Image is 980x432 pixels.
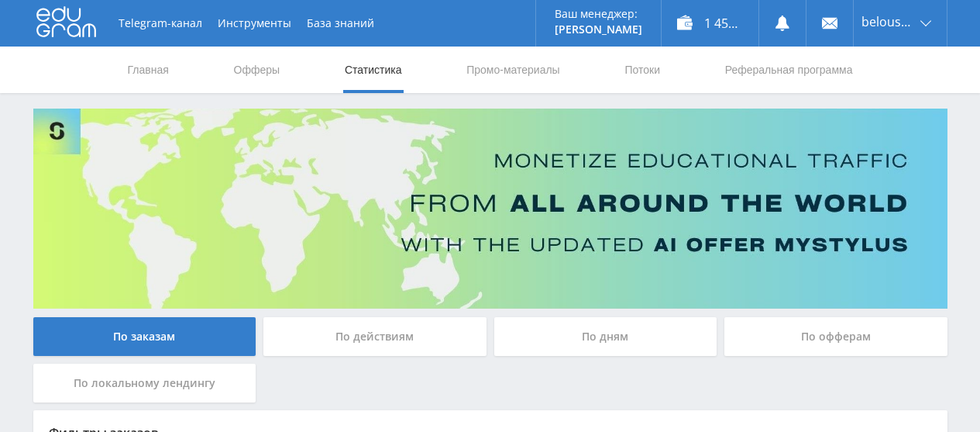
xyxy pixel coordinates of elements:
div: По офферам [724,317,947,356]
div: По локальному лендингу [33,364,256,403]
a: Статистика [343,47,404,93]
a: Промо-материалы [465,47,561,93]
a: Потоки [623,47,662,93]
p: [PERSON_NAME] [555,23,642,36]
img: Banner [33,109,947,309]
span: belousova1964 [861,16,916,28]
a: Реферальная программа [724,47,854,93]
div: По действиям [263,317,487,356]
div: По заказам [33,317,256,356]
a: Офферы [232,47,282,93]
div: По дням [494,317,717,356]
a: Главная [126,47,170,93]
p: Ваш менеджер: [555,8,642,20]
